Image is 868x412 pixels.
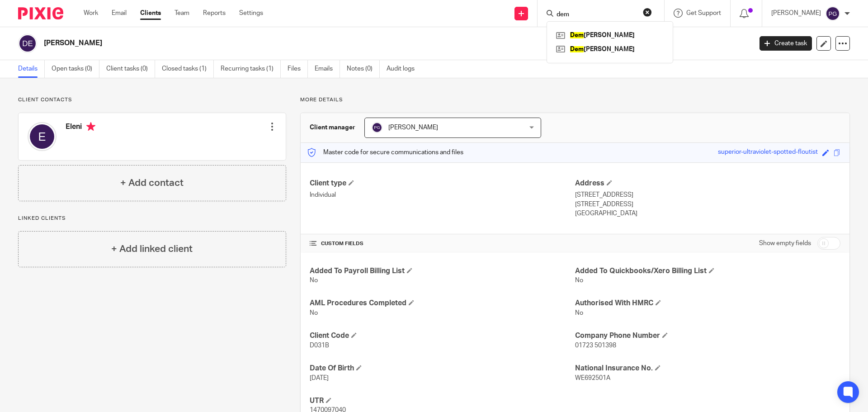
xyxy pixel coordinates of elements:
[310,266,575,276] h4: Added To Payroll Billing List
[310,310,318,316] span: No
[310,331,575,341] h4: Client Code
[221,60,281,78] a: Recurring tasks (1)
[643,8,652,17] button: Clear
[120,176,184,190] h4: + Add contact
[310,375,329,381] span: [DATE]
[387,60,421,78] a: Audit logs
[315,60,340,78] a: Emails
[288,60,308,78] a: Files
[140,9,161,18] a: Clients
[52,60,99,78] a: Open tasks (0)
[106,60,155,78] a: Client tasks (0)
[388,124,438,131] span: [PERSON_NAME]
[347,60,380,78] a: Notes (0)
[18,215,286,222] p: Linked clients
[310,277,318,284] span: No
[310,179,575,188] h4: Client type
[575,342,616,349] span: 01723 501398
[718,147,818,158] div: superior-ultraviolet-spotted-floutist
[18,96,286,104] p: Client contacts
[771,9,821,18] p: [PERSON_NAME]
[575,298,840,308] h4: Authorised With HMRC
[307,148,463,157] p: Master code for secure communications and files
[66,122,95,133] h4: Eleni
[86,122,95,131] i: Primary
[759,36,812,51] a: Create task
[686,10,721,16] span: Get Support
[310,123,355,132] h3: Client manager
[18,7,63,19] img: Pixie
[372,122,382,133] img: svg%3E
[556,11,637,19] input: Search
[162,60,214,78] a: Closed tasks (1)
[575,266,840,276] h4: Added To Quickbooks/Xero Billing List
[575,375,610,381] span: WE692501A
[310,342,329,349] span: D031B
[759,239,811,248] label: Show empty fields
[310,190,575,199] p: Individual
[310,298,575,308] h4: AML Procedures Completed
[239,9,263,18] a: Settings
[203,9,226,18] a: Reports
[575,179,840,188] h4: Address
[826,6,840,21] img: svg%3E
[44,38,605,48] h2: [PERSON_NAME]
[111,242,193,256] h4: + Add linked client
[175,9,189,18] a: Team
[310,396,575,406] h4: UTR
[18,34,37,53] img: svg%3E
[112,9,127,18] a: Email
[575,364,840,373] h4: National Insurance No.
[18,60,45,78] a: Details
[310,364,575,373] h4: Date Of Birth
[575,209,840,218] p: [GEOGRAPHIC_DATA]
[575,277,583,284] span: No
[575,200,840,209] p: [STREET_ADDRESS]
[575,331,840,341] h4: Company Phone Number
[84,9,98,18] a: Work
[310,240,575,247] h4: CUSTOM FIELDS
[575,190,840,199] p: [STREET_ADDRESS]
[28,122,57,151] img: svg%3E
[575,310,583,316] span: No
[300,96,850,104] p: More details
